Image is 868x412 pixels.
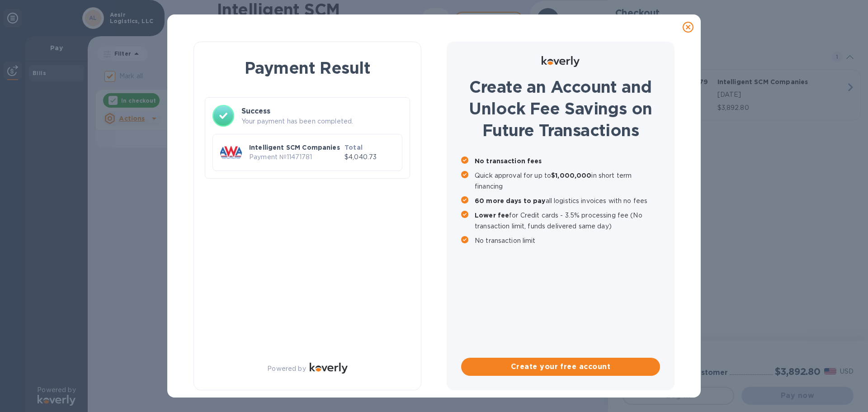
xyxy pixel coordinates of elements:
[475,235,660,246] p: No transaction limit
[461,358,660,376] button: Create your free account
[461,76,660,141] h1: Create an Account and Unlock Fee Savings on Future Transactions
[468,361,653,372] span: Create your free account
[241,117,402,126] p: Your payment has been completed.
[475,157,542,165] b: No transaction fees
[344,152,395,162] p: $4,040.73
[249,143,341,152] p: Intelligent SCM Companies
[241,106,402,117] h3: Success
[267,364,306,374] p: Powered by
[344,144,363,151] b: Total
[310,363,348,374] img: Logo
[475,212,509,219] b: Lower fee
[475,210,660,232] p: for Credit cards - 3.5% processing fee (No transaction limit, funds delivered same day)
[551,172,591,179] b: $1,000,000
[475,170,660,192] p: Quick approval for up to in short term financing
[475,197,546,204] b: 60 more days to pay
[542,56,580,67] img: Logo
[208,57,406,79] h1: Payment Result
[475,195,660,206] p: all logistics invoices with no fees
[249,152,341,162] p: Payment № 11471781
